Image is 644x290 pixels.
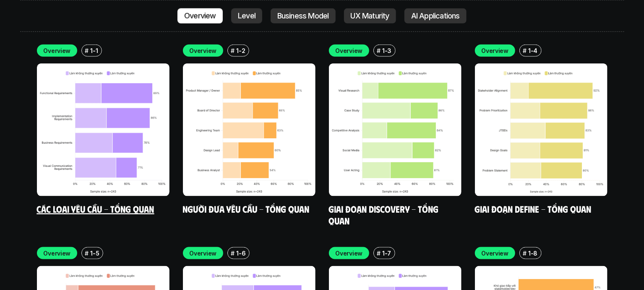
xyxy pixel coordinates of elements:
[85,47,89,54] h6: #
[377,47,381,54] h6: #
[231,8,262,24] a: Level
[37,203,154,214] a: Các loại yêu cầu - Tổng quan
[482,46,509,55] p: Overview
[523,47,527,54] h6: #
[190,249,217,258] p: Overview
[183,203,310,214] a: Người đưa yêu cầu - Tổng quan
[236,46,245,55] p: 1-2
[271,8,336,24] a: Business Model
[336,46,363,55] p: Overview
[523,250,527,256] h6: #
[382,249,391,258] p: 1-7
[231,47,235,54] h6: #
[475,203,592,214] a: Giai đoạn Define - Tổng quan
[44,46,71,55] p: Overview
[85,250,89,256] h6: #
[411,12,460,20] p: AI Applications
[528,249,537,258] p: 1-8
[231,250,235,256] h6: #
[482,249,509,258] p: Overview
[184,12,216,20] p: Overview
[329,203,441,226] a: Giai đoạn Discovery - Tổng quan
[90,46,98,55] p: 1-1
[528,46,537,55] p: 1-4
[277,12,329,20] p: Business Model
[377,250,381,256] h6: #
[190,46,217,55] p: Overview
[382,46,391,55] p: 1-3
[336,249,363,258] p: Overview
[404,8,467,24] a: AI Applications
[177,8,223,24] a: Overview
[344,8,396,24] a: UX Maturity
[236,249,245,258] p: 1-6
[44,249,71,258] p: Overview
[90,249,99,258] p: 1-5
[351,12,389,20] p: UX Maturity
[238,12,256,20] p: Level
